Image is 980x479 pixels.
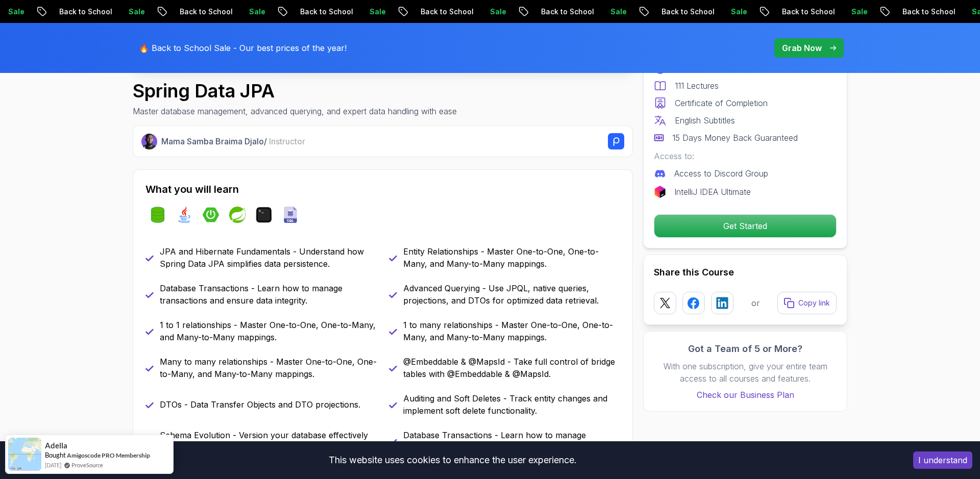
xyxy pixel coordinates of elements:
[150,207,166,223] img: spring-data-jpa logo
[541,7,574,17] p: Sale
[59,7,92,17] p: Sale
[472,7,541,17] p: Back to School
[160,245,377,270] p: JPA and Hibernate Fundamentals - Understand how Spring Data JPA simplifies data persistence.
[256,207,272,223] img: terminal logo
[282,207,299,223] img: sql logo
[229,207,246,223] img: spring logo
[675,80,719,92] p: 111 Lectures
[654,360,837,385] p: With one subscription, give your entire team access to all courses and features.
[269,136,305,146] span: Instructor
[133,81,457,101] h1: Spring Data JPA
[160,398,360,411] p: DTOs - Data Transfer Objects and DTO projections.
[913,451,972,469] button: Accept cookies
[675,97,768,109] p: Certificate of Completion
[300,7,333,17] p: Sale
[176,207,192,223] img: java logo
[133,105,457,117] p: Master database management, advanced querying, and expert data handling with ease
[351,7,421,17] p: Back to School
[421,7,453,17] p: Sale
[160,319,377,343] p: 1 to 1 relationships - Master One-to-One, One-to-Many, and Many-to-Many mappings.
[8,449,898,471] div: This website uses cookies to enhance the user experience.
[654,150,837,162] p: Access to:
[674,186,751,198] p: IntelliJ IDEA Ultimate
[777,292,837,314] button: Copy link
[902,7,935,17] p: Sale
[180,7,212,17] p: Sale
[161,135,305,147] p: Mama Samba Braima Djalo /
[141,134,157,149] img: Nelson Djalo
[833,7,902,17] p: Back to School
[782,42,822,54] p: Grab Now
[403,245,620,270] p: Entity Relationships - Master One-to-One, One-to-Many, and Many-to-Many mappings.
[67,451,150,459] a: Amigoscode PRO Membership
[661,7,694,17] p: Sale
[139,42,347,54] p: 🔥 Back to School Sale - Our best prices of the year!
[654,214,837,238] button: Get Started
[110,7,180,17] p: Back to School
[145,182,620,196] h2: What you will learn
[654,342,837,356] h3: Got a Team of 5 or More?
[71,461,103,469] a: ProveSource
[45,461,61,469] span: [DATE]
[403,282,620,307] p: Advanced Querying - Use JPQL, native queries, projections, and DTOs for optimized data retrieval.
[403,319,620,343] p: 1 to many relationships - Master One-to-One, One-to-Many, and Many-to-Many mappings.
[654,389,837,401] a: Check our Business Plan
[160,282,377,307] p: Database Transactions - Learn how to manage transactions and ensure data integrity.
[160,429,377,453] p: Schema Evolution - Version your database effectively using Flyway.
[798,298,830,308] p: Copy link
[654,186,666,198] img: jetbrains logo
[675,114,735,127] p: English Subtitles
[654,215,836,237] p: Get Started
[231,7,300,17] p: Back to School
[782,7,815,17] p: Sale
[713,7,782,17] p: Back to School
[403,356,620,380] p: @Embeddable & @MapsId - Take full control of bridge tables with @Embeddable & @MapsId.
[654,265,837,280] h2: Share this Course
[751,297,760,309] p: or
[45,451,66,459] span: Bought
[8,438,41,471] img: provesource social proof notification image
[203,207,219,223] img: spring-boot logo
[45,441,67,450] span: Adella
[672,132,798,144] p: 15 Days Money Back Guaranteed
[160,356,377,380] p: Many to many relationships - Master One-to-One, One-to-Many, and Many-to-Many mappings.
[403,392,620,417] p: Auditing and Soft Deletes - Track entity changes and implement soft delete functionality.
[403,429,620,453] p: Database Transactions - Learn how to manage transactions and ensure data integrity.
[674,167,768,180] p: Access to Discord Group
[592,7,661,17] p: Back to School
